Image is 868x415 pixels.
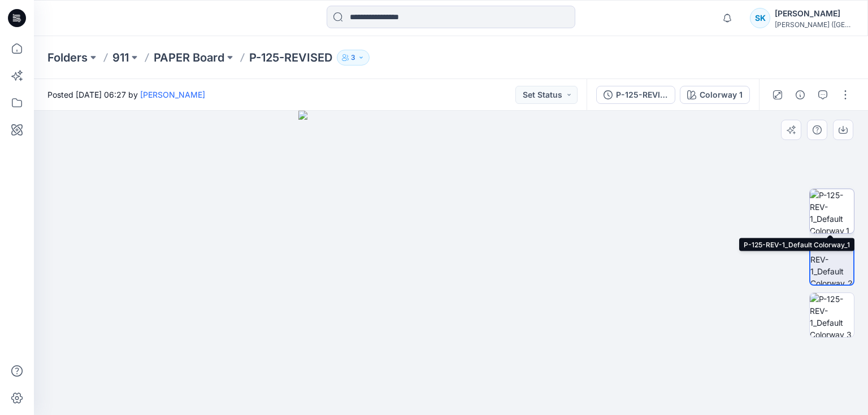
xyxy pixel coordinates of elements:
[249,50,332,65] p: P-125-REVISED
[154,50,224,65] a: PAPER Board
[351,51,355,64] p: 3
[47,50,88,65] a: Folders
[775,7,854,20] div: [PERSON_NAME]
[596,86,675,104] button: P-125-REVISED
[298,111,603,415] img: eyJhbGciOiJIUzI1NiIsImtpZCI6IjAiLCJzbHQiOiJzZXMiLCJ0eXAiOiJKV1QifQ.eyJkYXRhIjp7InR5cGUiOiJzdG9yYW...
[680,86,750,104] button: Colorway 1
[47,89,205,101] span: Posted [DATE] 06:27 by
[791,86,809,104] button: Details
[112,50,129,65] a: 911
[337,50,370,65] button: 3
[700,89,743,101] div: Colorway 1
[810,189,854,233] img: P-125-REV-1_Default Colorway_1
[810,242,853,285] img: P-125-REV-1_Default Colorway_2
[140,90,205,99] a: [PERSON_NAME]
[750,8,770,28] div: SK
[775,20,854,29] div: [PERSON_NAME] ([GEOGRAPHIC_DATA]) Exp...
[616,89,668,101] div: P-125-REVISED
[810,293,854,337] img: P-125-REV-1_Default Colorway_3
